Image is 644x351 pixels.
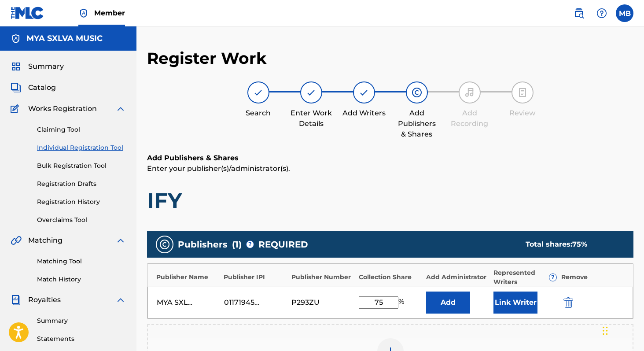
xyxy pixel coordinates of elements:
[289,108,333,129] div: Enter Work Details
[258,238,308,251] span: REQUIRED
[11,235,22,246] img: Matching
[26,33,103,44] h5: MYA SXLVA MUSIC
[28,103,97,114] span: Works Registration
[247,241,254,248] span: ?
[574,8,584,18] img: search
[596,8,607,18] img: help
[500,108,545,118] div: Review
[11,295,21,305] img: Royalties
[78,8,89,18] img: Top Rightsholder
[11,61,64,72] a: SummarySummary
[359,87,369,98] img: step indicator icon for Add Writers
[464,87,475,98] img: step indicator icon for Add Recording
[412,87,422,98] img: step indicator icon for Add Publishers & Shares
[11,82,21,93] img: Catalog
[426,292,470,314] button: Add
[342,108,386,118] div: Add Writers
[37,275,126,284] a: Match History
[306,87,316,98] img: step indicator icon for Enter Work Details
[593,4,611,22] div: Help
[147,153,633,163] h6: Add Publishers & Shares
[28,61,64,72] span: Summary
[11,7,44,19] img: MLC Logo
[37,125,126,134] a: Claiming Tool
[570,4,588,22] a: Public Search
[115,295,126,305] img: expand
[11,103,22,114] img: Works Registration
[37,161,126,170] a: Bulk Registration Tool
[159,239,170,250] img: publishers
[147,187,633,214] h1: IFY
[37,257,126,266] a: Matching Tool
[156,273,219,282] div: Publisher Name
[28,295,61,305] span: Royalties
[395,108,439,140] div: Add Publishers & Shares
[600,309,644,351] iframe: Chat Widget
[28,235,63,246] span: Matching
[11,82,56,93] a: CatalogCatalog
[493,268,556,287] div: Represented Writers
[11,61,21,72] img: Summary
[549,274,556,281] span: ?
[37,334,126,344] a: Statements
[619,224,644,295] iframe: Resource Center
[426,273,489,282] div: Add Administrator
[37,197,126,207] a: Registration History
[11,33,21,44] img: Accounts
[526,239,616,250] div: Total shares:
[147,48,267,68] h2: Register Work
[616,4,633,22] div: User Menu
[236,108,280,118] div: Search
[493,292,537,314] button: Link Writer
[37,179,126,188] a: Registration Drafts
[94,8,125,18] span: Member
[37,143,126,152] a: Individual Registration Tool
[448,108,492,129] div: Add Recording
[563,297,573,308] img: 12a2ab48e56ec057fbd8.svg
[178,238,228,251] span: Publishers
[37,316,126,325] a: Summary
[253,87,264,98] img: step indicator icon for Search
[561,273,624,282] div: Remove
[37,215,126,225] a: Overclaims Tool
[359,273,422,282] div: Collection Share
[517,87,528,98] img: step indicator icon for Review
[291,273,354,282] div: Publisher Number
[224,273,287,282] div: Publisher IPI
[572,240,587,248] span: 75 %
[147,163,633,174] p: Enter your publisher(s)/administrator(s).
[28,82,56,93] span: Catalog
[232,238,242,251] span: ( 1 )
[115,103,126,114] img: expand
[398,296,406,309] span: %
[115,235,126,246] img: expand
[603,318,608,344] div: Drag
